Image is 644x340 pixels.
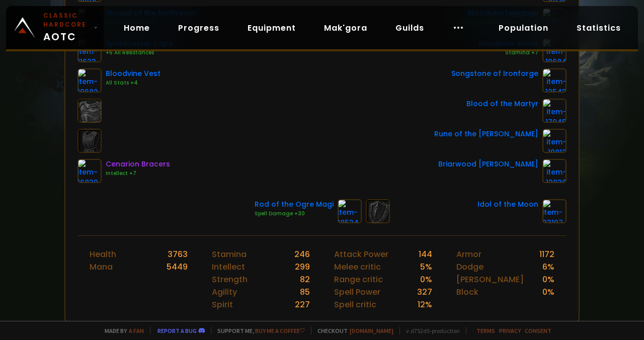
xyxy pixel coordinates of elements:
[542,68,567,93] img: item-12543
[334,298,376,311] div: Spell critic
[477,199,538,210] div: Idol of the Moon
[499,327,521,334] a: Privacy
[420,261,432,273] div: 5 %
[542,199,567,223] img: item-23197
[43,11,90,44] span: AOTC
[569,18,629,38] a: Statistics
[542,286,554,298] div: 0 %
[255,327,305,334] a: Buy me a coffee
[334,286,380,298] div: Spell Power
[77,68,102,93] img: item-19682
[6,6,104,49] a: Classic HardcoreAOTC
[129,327,144,334] a: a fan
[106,159,170,169] div: Cenarion Bracers
[334,248,388,261] div: Attack Power
[212,273,248,286] div: Strength
[350,327,393,334] a: [DOMAIN_NAME]
[295,298,310,311] div: 227
[420,273,432,286] div: 0 %
[316,18,375,38] a: Mak'gora
[334,261,381,273] div: Melee critic
[478,49,538,57] div: Stamina +7
[434,129,538,139] div: Rune of the [PERSON_NAME]
[168,248,188,261] div: 3763
[311,327,393,334] span: Checkout
[542,273,554,286] div: 0 %
[456,273,524,286] div: [PERSON_NAME]
[167,261,188,273] div: 5449
[170,18,227,38] a: Progress
[255,199,334,210] div: Rod of the Ogre Magi
[295,261,310,273] div: 299
[438,159,538,169] div: Briarwood [PERSON_NAME]
[539,248,554,261] div: 1172
[211,327,305,334] span: Support me,
[417,286,432,298] div: 327
[456,286,478,298] div: Block
[212,248,247,261] div: Stamina
[542,129,567,153] img: item-19812
[90,248,116,261] div: Health
[542,261,554,273] div: 6 %
[106,49,173,57] div: +5 All Resistances
[338,199,362,223] img: item-18534
[300,286,310,298] div: 85
[77,159,102,183] img: item-16830
[399,327,460,334] span: v. d752d5 - production
[456,261,484,273] div: Dodge
[542,99,567,123] img: item-17045
[451,68,538,79] div: Songstone of Ironforge
[456,248,481,261] div: Armor
[387,18,432,38] a: Guilds
[239,18,304,38] a: Equipment
[157,327,197,334] a: Report a bug
[212,286,237,298] div: Agility
[466,99,538,109] div: Blood of the Martyr
[43,11,90,29] small: Classic Hardcore
[106,79,160,87] div: All Stats +4
[212,298,233,311] div: Spirit
[525,327,551,334] a: Consent
[294,248,310,261] div: 246
[476,327,495,334] a: Terms
[334,273,383,286] div: Range critic
[106,68,160,79] div: Bloodvine Vest
[90,261,113,273] div: Mana
[212,261,245,273] div: Intellect
[418,298,432,311] div: 12 %
[116,18,158,38] a: Home
[99,327,144,334] span: Made by
[300,273,310,286] div: 82
[419,248,432,261] div: 144
[491,18,556,38] a: Population
[106,169,170,178] div: Intellect +7
[255,210,334,218] div: Spell Damage +30
[542,159,567,183] img: item-12930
